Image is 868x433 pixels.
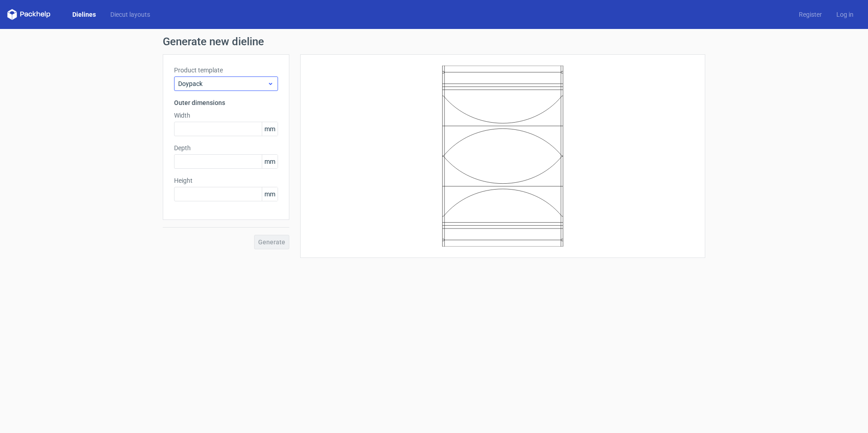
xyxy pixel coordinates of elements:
[163,36,705,47] h1: Generate new dieline
[174,143,278,152] label: Depth
[829,10,861,19] a: Log in
[174,111,278,120] label: Width
[65,10,103,19] a: Dielines
[792,10,829,19] a: Register
[262,187,278,201] span: mm
[174,66,278,75] label: Product template
[174,176,278,185] label: Height
[262,122,278,136] span: mm
[262,155,278,168] span: mm
[174,98,278,107] h3: Outer dimensions
[178,79,267,88] span: Doypack
[103,10,157,19] a: Diecut layouts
